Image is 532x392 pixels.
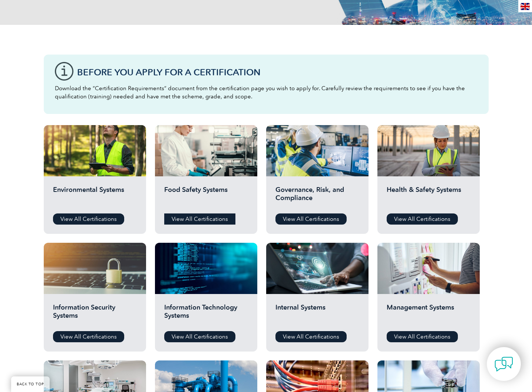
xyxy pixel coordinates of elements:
[164,186,248,208] h2: Food Safety Systems
[55,84,478,101] p: Download the “Certification Requirements” document from the certification page you wish to apply ...
[387,331,458,342] a: View All Certifications
[521,3,530,10] img: en
[164,213,235,225] a: View All Certifications
[387,186,470,208] h2: Health & Safety Systems
[275,213,347,225] a: View All Certifications
[53,213,124,225] a: View All Certifications
[53,186,137,208] h2: Environmental Systems
[164,303,248,326] h2: Information Technology Systems
[275,186,359,208] h2: Governance, Risk, and Compliance
[77,68,478,77] h3: Before You Apply For a Certification
[495,355,513,373] img: contact-chat.png
[387,303,470,326] h2: Management Systems
[53,303,137,326] h2: Information Security Systems
[387,213,458,225] a: View All Certifications
[11,376,50,392] a: BACK TO TOP
[164,331,235,342] a: View All Certifications
[275,331,347,342] a: View All Certifications
[275,303,359,326] h2: Internal Systems
[53,331,124,342] a: View All Certifications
